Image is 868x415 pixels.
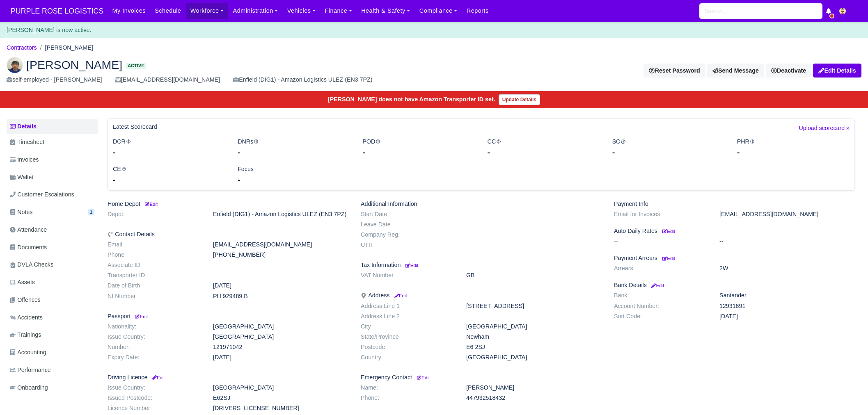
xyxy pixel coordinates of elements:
a: Deactivate [766,64,811,78]
a: Edit [393,292,407,299]
span: [PERSON_NAME] [26,59,122,71]
a: Edit [151,374,165,381]
div: SC [606,137,731,158]
a: Workforce [186,3,229,19]
dd: 447932518432 [460,394,608,401]
dt: UTR [355,242,460,249]
h6: Payment Arrears [614,255,855,262]
dt: Phone: [355,394,460,401]
small: Edit [151,375,165,380]
a: Reports [462,3,493,19]
a: Contractors [7,44,37,51]
a: DVLA Checks [7,257,98,273]
a: Accounting [7,344,98,360]
span: Timesheet [10,137,44,147]
dt: Email for Invoices [608,211,713,218]
dt: Associate ID [101,262,207,269]
dt: Email [101,241,207,248]
dd: -- [713,238,861,245]
dt: Date of Birth [101,282,207,289]
span: Offences [10,295,41,305]
dd: [EMAIL_ADDRESS][DOMAIN_NAME] [207,241,355,248]
div: - [113,174,225,185]
a: Vehicles [283,3,321,19]
dd: [GEOGRAPHIC_DATA] [207,323,355,330]
a: Timesheet [7,134,98,150]
dt: -- [608,238,713,245]
h6: Latest Scorecard [113,123,157,130]
small: Edit [650,283,664,288]
a: Schedule [150,3,186,19]
div: Focus [231,164,356,185]
dt: Start Date [355,211,460,218]
div: PHR [731,137,856,158]
a: Edit [134,313,148,319]
span: Wallet [10,173,33,182]
dd: [PHONE_NUMBER] [207,251,355,258]
a: Details [7,119,98,134]
a: Customer Escalations [7,187,98,203]
h6: Contact Details [108,231,348,238]
dd: 2W [713,265,861,272]
div: POD [356,137,481,158]
dt: State/Province [355,333,460,340]
div: - [612,146,725,158]
dt: Phone [101,251,207,258]
a: Administration [228,3,282,19]
dd: Santander [713,292,861,299]
dd: [STREET_ADDRESS] [460,303,608,310]
div: CC [481,137,606,158]
small: Edit [144,202,158,207]
dd: [GEOGRAPHIC_DATA] [460,354,608,361]
button: Reset Password [644,64,705,78]
span: Notes [10,207,32,217]
a: Wallet [7,169,98,185]
dt: Transporter ID [101,272,207,279]
div: DCR [107,137,231,158]
div: - [487,146,600,158]
a: Accidents [7,310,98,326]
span: Accidents [10,313,43,322]
dt: Address Line 1 [355,303,460,310]
a: Performance [7,362,98,378]
span: Accounting [10,348,46,357]
span: 1 [88,209,94,215]
dd: [DATE] [207,354,355,361]
dt: Company Reg. [355,231,460,238]
dd: [DRIVERS_LICENSE_NUMBER] [207,405,355,412]
h6: Passport [108,313,348,320]
h6: Payment Info [614,201,855,207]
dd: [EMAIL_ADDRESS][DOMAIN_NAME] [713,211,861,218]
a: Edit [144,201,158,207]
span: Documents [10,243,47,252]
dt: Country [355,354,460,361]
a: Edit [661,228,675,234]
dt: Bank: [608,292,713,299]
h6: Additional Information [361,201,602,207]
dd: 12931691 [713,303,861,310]
small: Edit [405,263,418,268]
a: Offences [7,292,98,308]
dt: Postcode [355,344,460,351]
div: - [238,146,350,158]
small: Edit [417,375,430,380]
small: Edit [134,314,148,319]
dt: Expiry Date: [101,354,207,361]
dt: Issue Country: [101,384,207,391]
dd: E62SJ [207,394,355,401]
li: [PERSON_NAME] [37,43,93,52]
h6: Driving Licence [108,374,348,381]
div: - [737,146,850,158]
div: - [362,146,475,158]
dt: Issued Postcode: [101,394,207,401]
a: Edit Details [813,64,861,78]
dd: [GEOGRAPHIC_DATA] [460,323,608,330]
span: Performance [10,365,51,375]
dt: Leave Date [355,221,460,228]
span: Active [126,63,146,69]
dd: Enfield (DIG1) - Amazon Logistics ULEZ (EN3 7PZ) [207,211,355,218]
dt: Sort Code: [608,313,713,320]
a: Send Message [707,64,764,78]
div: Enfield (DIG1) - Amazon Logistics ULEZ (EN3 7PZ) [233,75,372,84]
